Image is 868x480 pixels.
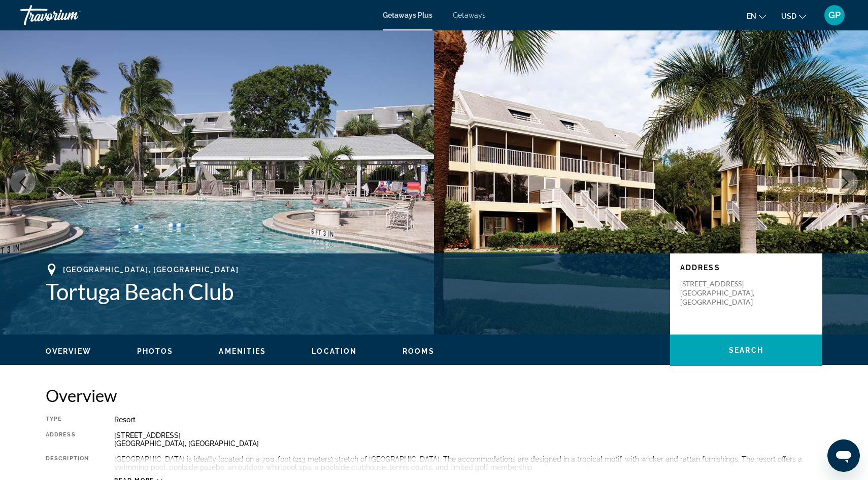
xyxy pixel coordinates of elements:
[312,347,357,355] span: Location
[828,10,841,20] span: GP
[114,431,822,448] div: [STREET_ADDRESS] [GEOGRAPHIC_DATA], [GEOGRAPHIC_DATA]
[114,416,822,424] div: Resort
[46,455,89,471] div: Description
[403,347,435,356] button: Rooms
[680,279,761,307] p: [STREET_ADDRESS] [GEOGRAPHIC_DATA], [GEOGRAPHIC_DATA]
[827,439,860,472] iframe: Button to launch messaging window
[63,266,239,274] span: [GEOGRAPHIC_DATA], [GEOGRAPHIC_DATA]
[821,5,848,26] button: User Menu
[46,278,660,305] h1: Tortuga Beach Club
[453,11,486,19] a: Getaways
[383,11,432,19] a: Getaways Plus
[832,170,858,195] button: Next image
[670,335,822,366] button: Search
[137,347,174,356] button: Photos
[312,347,357,356] button: Location
[747,9,766,23] button: Change language
[781,9,806,23] button: Change currency
[219,347,266,356] button: Amenities
[46,347,91,355] span: Overview
[680,264,812,272] p: Address
[137,347,174,355] span: Photos
[114,455,822,471] div: [GEOGRAPHIC_DATA] is ideally located on a 700-foot (213 meters) stretch of [GEOGRAPHIC_DATA]. The...
[219,347,266,355] span: Amenities
[46,416,89,424] div: Type
[46,385,822,405] h2: Overview
[46,347,91,356] button: Overview
[403,347,435,355] span: Rooms
[781,12,796,20] span: USD
[10,170,36,195] button: Previous image
[20,2,122,28] a: Travorium
[46,431,89,448] div: Address
[747,12,756,20] span: en
[729,346,763,354] span: Search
